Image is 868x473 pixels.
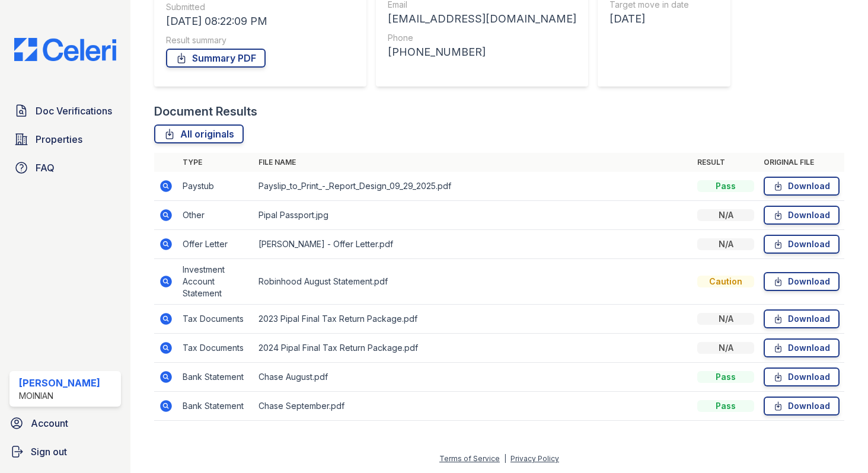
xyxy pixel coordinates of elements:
th: File name [254,153,693,172]
th: Result [693,153,759,172]
div: Pass [697,400,754,412]
div: Document Results [154,103,257,120]
div: [PHONE_NUMBER] [388,44,576,60]
a: Download [764,177,840,196]
a: Account [5,411,126,435]
a: Terms of Service [439,454,500,463]
div: | [504,454,506,463]
div: Phone [388,32,576,44]
div: N/A [697,342,754,354]
td: [PERSON_NAME] - Offer Letter.pdf [254,230,693,259]
span: Properties [36,132,82,146]
a: Download [764,206,840,225]
a: Download [764,338,840,357]
a: Download [764,309,840,328]
td: Payslip_to_Print_-_Report_Design_09_29_2025.pdf [254,172,693,201]
div: Moinian [19,390,100,402]
td: Other [178,201,254,230]
th: Type [178,153,254,172]
a: Summary PDF [166,49,266,68]
div: N/A [697,313,754,325]
div: N/A [697,209,754,221]
a: Download [764,235,840,254]
div: Pass [697,180,754,192]
a: Properties [9,127,121,151]
td: Bank Statement [178,363,254,392]
div: Submitted [166,1,355,13]
td: Paystub [178,172,254,201]
a: Privacy Policy [510,454,559,463]
td: Chase August.pdf [254,363,693,392]
td: 2024 Pipal Final Tax Return Package.pdf [254,334,693,363]
td: 2023 Pipal Final Tax Return Package.pdf [254,305,693,334]
a: Download [764,397,840,416]
span: Doc Verifications [36,104,112,118]
span: FAQ [36,161,55,175]
a: Sign out [5,440,126,464]
a: Download [764,367,840,386]
td: Tax Documents [178,305,254,334]
td: Robinhood August Statement.pdf [254,259,693,305]
a: Doc Verifications [9,99,121,123]
td: Investment Account Statement [178,259,254,305]
span: Account [31,416,68,430]
div: Caution [697,276,754,287]
div: Pass [697,371,754,383]
a: All originals [154,124,244,143]
div: [EMAIL_ADDRESS][DOMAIN_NAME] [388,11,576,27]
a: FAQ [9,156,121,180]
td: Offer Letter [178,230,254,259]
td: Bank Statement [178,392,254,421]
div: [PERSON_NAME] [19,376,100,390]
span: Sign out [31,445,67,459]
img: CE_Logo_Blue-a8612792a0a2168367f1c8372b55b34899dd931a85d93a1a3d3e32e68fde9ad4.png [5,38,126,61]
div: N/A [697,238,754,250]
td: Tax Documents [178,334,254,363]
td: Pipal Passport.jpg [254,201,693,230]
div: [DATE] [609,11,689,27]
th: Original file [759,153,844,172]
div: Result summary [166,34,355,46]
a: Download [764,272,840,291]
td: Chase September.pdf [254,392,693,421]
div: [DATE] 08:22:09 PM [166,13,355,30]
